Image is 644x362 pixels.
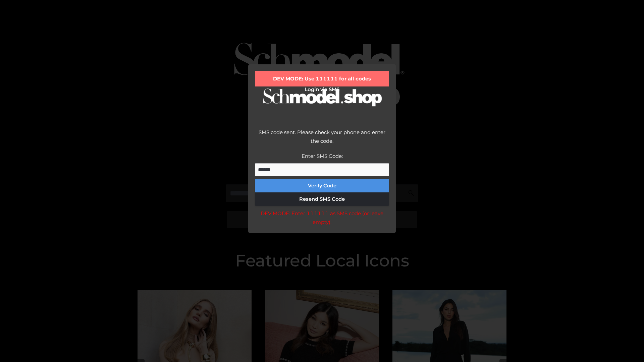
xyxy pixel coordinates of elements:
[255,128,389,152] div: SMS code sent. Please check your phone and enter the code.
[255,209,389,226] div: DEV MODE: Enter 111111 as SMS code (or leave empty).
[302,153,343,159] label: Enter SMS Code:
[255,86,389,93] h2: Login via SMS
[255,71,389,86] div: DEV MODE: Use 111111 for all codes
[255,179,389,192] button: Verify Code
[255,192,389,206] button: Resend SMS Code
